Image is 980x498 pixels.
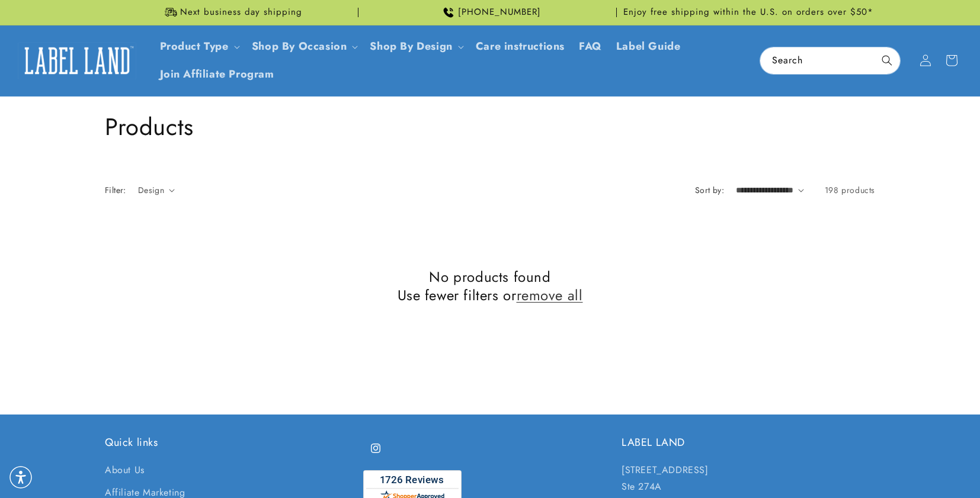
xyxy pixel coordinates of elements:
[622,436,875,449] h2: LABEL LAND
[363,33,468,60] summary: Shop By Design
[572,33,609,60] a: FAQ
[153,60,281,88] a: Join Affiliate Program
[160,38,229,54] a: Product Type
[153,33,245,60] summary: Product Type
[105,268,875,304] h2: No products found Use fewer filters or
[476,40,565,53] span: Care instructions
[469,33,572,60] a: Care instructions
[609,33,688,60] a: Label Guide
[623,7,873,18] span: Enjoy free shipping within the U.S. on orders over $50*
[105,184,126,197] h2: Filter:
[517,286,583,304] a: remove all
[105,436,358,449] h2: Quick links
[245,33,363,60] summary: Shop By Occasion
[105,462,145,482] a: About Us
[370,38,452,54] a: Shop By Design
[105,111,875,142] h1: Products
[252,40,347,53] span: Shop By Occasion
[138,184,164,196] span: Design
[874,47,900,73] button: Search
[138,184,175,197] summary: Design (0 selected)
[160,68,274,81] span: Join Affiliate Program
[825,184,875,196] span: 198 products
[180,7,302,18] span: Next business day shipping
[695,184,724,196] label: Sort by:
[458,7,541,18] span: [PHONE_NUMBER]
[14,38,141,83] a: Label Land
[616,40,681,53] span: Label Guide
[579,40,602,53] span: FAQ
[18,42,136,79] img: Label Land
